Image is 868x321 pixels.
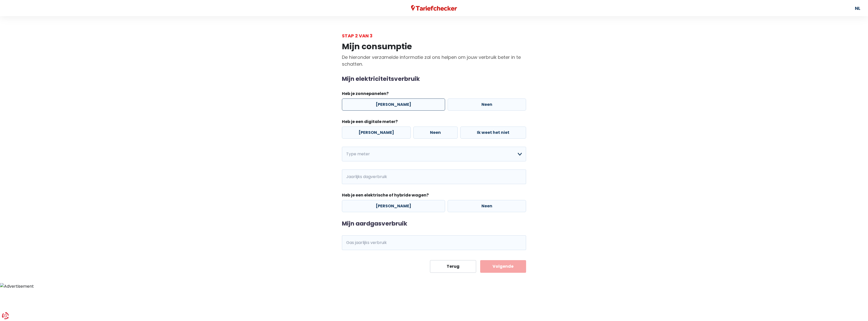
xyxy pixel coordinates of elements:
legend: Heb je een elektrische of hybride wagen? [342,192,526,200]
span: kWh [342,169,356,184]
span: kWh [342,235,356,250]
legend: Heb je een digitale meter? [342,119,526,127]
label: [PERSON_NAME] [342,98,445,111]
h1: Mijn consumptie [342,42,526,51]
label: Neen [448,98,526,111]
label: Neen [448,200,526,212]
label: [PERSON_NAME] [342,200,445,212]
h2: Mijn aardgasverbruik [342,220,526,227]
label: [PERSON_NAME] [342,127,411,139]
legend: Heb je zonnepanelen? [342,91,526,98]
button: Terug [430,260,476,273]
p: De hieronder verzamelde informatie zal ons helpen om jouw verbruik beter in te schatten. [342,54,526,67]
label: Neen [413,127,457,139]
img: Tariefchecker logo [411,5,457,11]
div: Stap 2 van 3 [342,32,526,39]
h2: Mijn elektriciteitsverbruik [342,76,526,83]
button: Volgende [480,260,526,273]
label: Ik weet het niet [460,127,526,139]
